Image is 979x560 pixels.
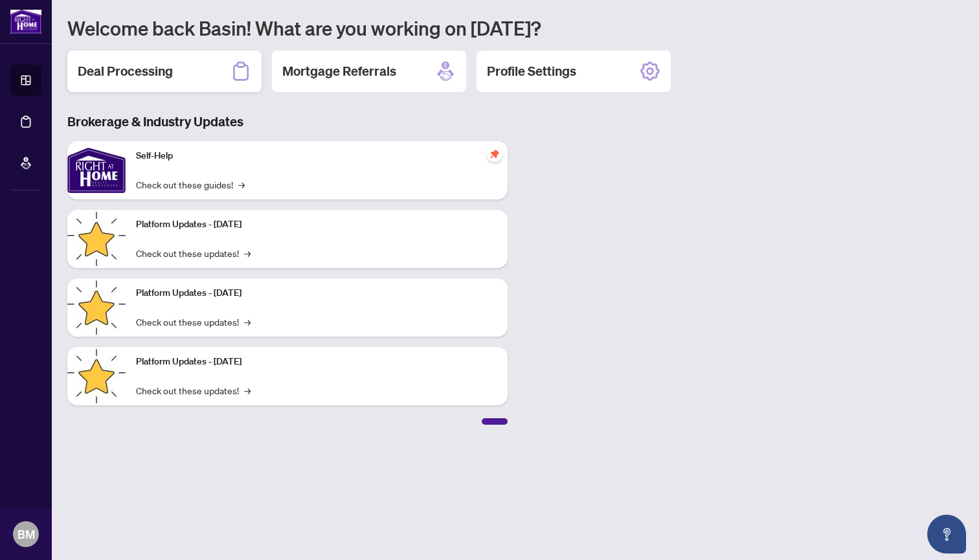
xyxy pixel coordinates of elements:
span: → [238,177,245,192]
h2: Profile Settings [487,62,576,80]
p: Platform Updates - [DATE] [136,355,497,369]
h2: Deal Processing [78,62,173,80]
p: Platform Updates - [DATE] [136,218,497,232]
a: Check out these guides!→ [136,177,245,192]
img: Platform Updates - July 8, 2025 [67,278,126,337]
span: pushpin [487,146,502,162]
img: Self-Help [67,141,126,199]
img: Platform Updates - June 23, 2025 [67,347,126,405]
span: → [244,315,251,329]
span: → [244,383,251,398]
p: Platform Updates - [DATE] [136,286,497,300]
button: Open asap [927,515,966,554]
span: → [244,246,251,260]
img: logo [10,10,41,34]
h3: Brokerage & Industry Updates [67,113,508,131]
h1: Welcome back Basin! What are you working on [DATE]? [67,16,963,40]
h2: Mortgage Referrals [282,62,396,80]
img: Platform Updates - July 21, 2025 [67,210,126,268]
a: Check out these updates!→ [136,383,251,398]
a: Check out these updates!→ [136,315,251,329]
p: Self-Help [136,149,497,163]
a: Check out these updates!→ [136,246,251,260]
span: BM [17,525,35,543]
